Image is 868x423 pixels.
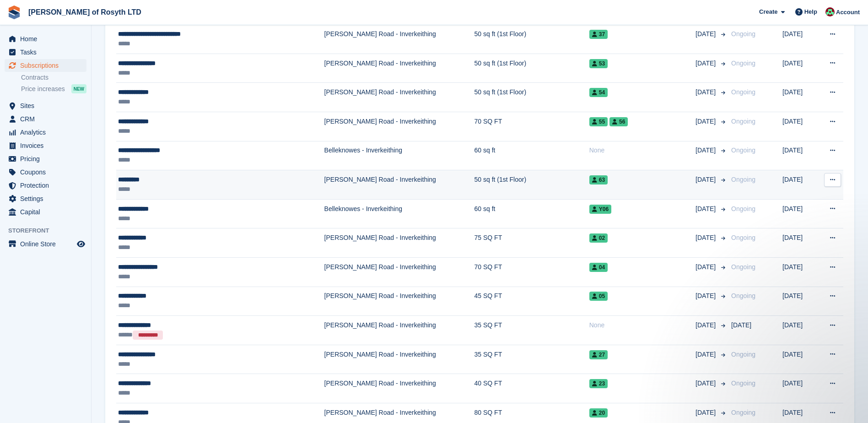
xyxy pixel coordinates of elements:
[324,374,474,403] td: [PERSON_NAME] Road - Inverkeithing
[782,83,818,112] td: [DATE]
[474,141,589,170] td: 60 sq ft
[20,33,75,45] span: Home
[782,112,818,141] td: [DATE]
[21,73,86,82] a: Contracts
[695,87,717,97] span: [DATE]
[25,5,145,20] a: [PERSON_NAME] of Rosyth LTD
[695,233,717,243] span: [DATE]
[20,113,75,125] span: CRM
[589,30,608,39] span: 37
[324,287,474,316] td: [PERSON_NAME] Road - Inverkeithing
[731,146,755,154] span: Ongoing
[324,25,474,54] td: [PERSON_NAME] Road - Inverkeithing
[782,199,818,228] td: [DATE]
[695,29,717,39] span: [DATE]
[20,126,75,139] span: Analytics
[731,205,755,212] span: Ongoing
[5,113,86,125] a: menu
[474,25,589,54] td: 50 sq ft (1st Floor)
[731,30,755,38] span: Ongoing
[474,258,589,287] td: 70 SQ FT
[324,345,474,374] td: [PERSON_NAME] Road - Inverkeithing
[731,118,755,125] span: Ongoing
[695,350,717,359] span: [DATE]
[5,126,86,139] a: menu
[5,139,86,152] a: menu
[731,176,755,183] span: Ongoing
[589,233,608,243] span: 02
[731,380,755,387] span: Ongoing
[5,206,86,218] a: menu
[20,206,75,218] span: Capital
[20,99,75,112] span: Sites
[474,54,589,83] td: 50 sq ft (1st Floor)
[731,234,755,241] span: Ongoing
[836,8,860,17] span: Account
[589,59,608,68] span: 53
[782,54,818,83] td: [DATE]
[21,84,86,94] a: Price increases NEW
[731,321,751,329] span: [DATE]
[695,320,717,330] span: [DATE]
[324,199,474,228] td: Belleknowes - Inverkeithing
[782,228,818,258] td: [DATE]
[5,152,86,165] a: menu
[782,170,818,200] td: [DATE]
[474,112,589,141] td: 70 SQ FT
[71,84,86,93] div: NEW
[759,7,777,16] span: Create
[20,46,75,59] span: Tasks
[695,146,717,155] span: [DATE]
[731,263,755,271] span: Ongoing
[20,192,75,205] span: Settings
[8,226,91,235] span: Storefront
[731,292,755,299] span: Ongoing
[589,350,608,359] span: 27
[5,166,86,179] a: menu
[474,374,589,403] td: 40 SQ FT
[474,345,589,374] td: 35 SQ FT
[695,204,717,214] span: [DATE]
[5,46,86,59] a: menu
[731,351,755,358] span: Ongoing
[695,408,717,418] span: [DATE]
[695,175,717,184] span: [DATE]
[589,379,608,388] span: 23
[5,238,86,250] a: menu
[804,7,817,16] span: Help
[5,59,86,72] a: menu
[324,316,474,345] td: [PERSON_NAME] Road - Inverkeithing
[20,238,75,250] span: Online Store
[731,60,755,67] span: Ongoing
[474,228,589,258] td: 75 SQ FT
[20,166,75,179] span: Coupons
[589,320,695,330] div: None
[589,146,695,155] div: None
[782,374,818,403] td: [DATE]
[695,117,717,126] span: [DATE]
[782,287,818,316] td: [DATE]
[324,170,474,200] td: [PERSON_NAME] Road - Inverkeithing
[324,112,474,141] td: [PERSON_NAME] Road - Inverkeithing
[782,316,818,345] td: [DATE]
[474,316,589,345] td: 35 SQ FT
[609,117,628,126] span: 56
[324,54,474,83] td: [PERSON_NAME] Road - Inverkeithing
[5,99,86,112] a: menu
[7,5,21,19] img: stora-icon-8386f47178a22dfd0bd8f6a31ec36ba5ce8667c1dd55bd0f319d3a0aa187defe.svg
[782,258,818,287] td: [DATE]
[75,239,86,249] a: Preview store
[731,88,755,96] span: Ongoing
[21,85,65,93] span: Price increases
[5,179,86,192] a: menu
[589,88,608,97] span: 54
[324,83,474,112] td: [PERSON_NAME] Road - Inverkeithing
[474,170,589,200] td: 50 sq ft (1st Floor)
[589,263,608,272] span: 04
[589,175,608,184] span: 63
[782,25,818,54] td: [DATE]
[695,379,717,388] span: [DATE]
[474,83,589,112] td: 50 sq ft (1st Floor)
[20,59,75,72] span: Subscriptions
[474,199,589,228] td: 60 sq ft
